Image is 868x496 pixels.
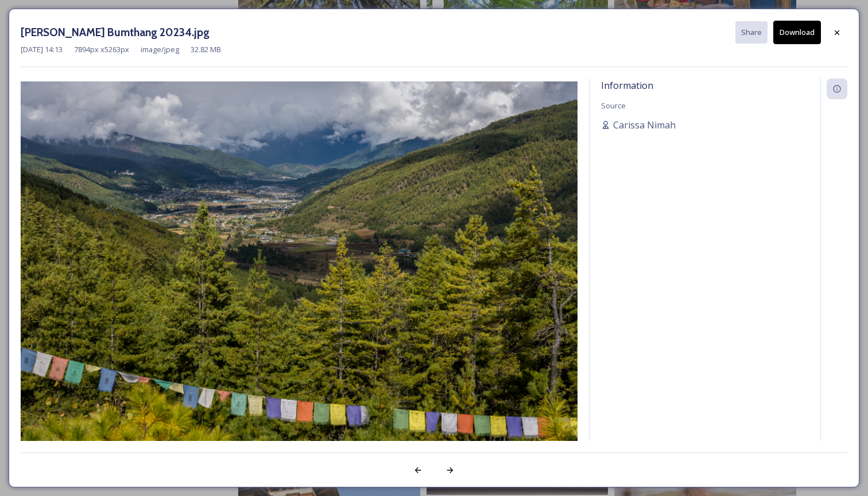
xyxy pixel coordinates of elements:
h3: [PERSON_NAME] Bumthang 20234.jpg [21,24,210,41]
span: [DATE] 14:13 [21,44,63,55]
span: 32.82 MB [191,44,221,55]
span: Information [601,79,653,92]
span: image/jpeg [141,44,179,55]
button: Download [773,21,821,44]
button: Share [735,21,768,44]
img: Marcus%20Westberg%20Bumthang%2020234.jpg [21,81,578,452]
span: Carissa Nimah [613,118,676,132]
span: 7894 px x 5263 px [74,44,129,55]
span: Source [601,100,626,111]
